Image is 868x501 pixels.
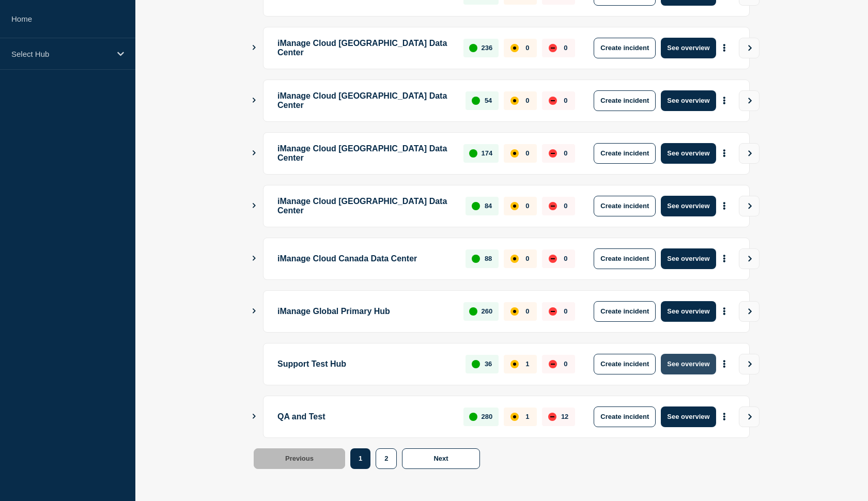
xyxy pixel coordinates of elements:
div: up [469,44,477,52]
button: See overview [661,90,716,111]
button: More actions [718,407,731,426]
div: affected [510,255,519,263]
p: 36 [485,360,492,368]
button: View [739,301,760,322]
button: See overview [661,38,716,58]
p: 0 [525,255,529,262]
button: View [739,354,760,374]
p: 1 [525,413,529,420]
button: Create incident [594,90,656,111]
p: iManage Cloud [GEOGRAPHIC_DATA] Data Center [277,90,454,111]
p: 1 [525,360,529,368]
div: down [549,97,557,105]
button: More actions [718,249,731,268]
div: up [469,149,477,158]
div: affected [510,97,519,105]
p: 0 [564,97,567,104]
button: Create incident [594,406,656,427]
p: QA and Test [277,406,452,427]
div: affected [510,202,519,210]
p: iManage Cloud [GEOGRAPHIC_DATA] Data Center [277,196,454,216]
p: iManage Cloud [GEOGRAPHIC_DATA] Data Center [277,38,452,58]
button: See overview [661,143,716,164]
button: See overview [661,301,716,322]
button: See overview [661,406,716,427]
p: 236 [482,44,493,52]
span: Next [433,455,448,462]
button: View [739,196,760,216]
p: 0 [525,149,529,157]
p: 0 [564,202,567,210]
div: up [472,97,480,105]
p: 0 [564,44,567,52]
button: View [739,248,760,269]
div: down [549,255,557,263]
p: 0 [564,360,567,368]
div: up [472,202,480,210]
div: down [549,307,557,316]
p: 280 [482,413,493,420]
p: 0 [525,307,529,315]
p: Select Hub [11,50,111,58]
p: 84 [485,202,492,210]
button: Show Connected Hubs [252,149,257,157]
div: down [549,44,557,52]
button: More actions [718,91,731,110]
p: 174 [482,149,493,157]
button: View [739,406,760,427]
button: Create incident [594,38,656,58]
p: Support Test Hub [277,354,454,374]
p: 12 [561,413,568,420]
button: Create incident [594,143,656,164]
div: down [549,202,557,210]
div: affected [510,413,519,421]
p: 0 [564,149,567,157]
p: iManage Cloud Canada Data Center [277,248,454,269]
div: affected [510,307,519,316]
button: More actions [718,354,731,373]
p: 54 [485,97,492,104]
button: Show Connected Hubs [252,202,257,210]
div: down [548,413,556,421]
button: See overview [661,196,716,216]
div: down [549,360,557,368]
div: up [469,413,477,421]
button: More actions [718,302,731,321]
button: View [739,90,760,111]
p: 88 [485,255,492,262]
div: affected [510,360,519,368]
p: 0 [525,44,529,52]
button: Create incident [594,301,656,322]
div: affected [510,149,519,158]
div: up [472,360,480,368]
p: 0 [525,97,529,104]
p: 0 [564,255,567,262]
button: Show Connected Hubs [252,413,257,420]
button: See overview [661,354,716,374]
button: Next [402,448,479,469]
button: Show Connected Hubs [252,44,257,52]
div: up [472,255,480,263]
button: Previous [254,448,345,469]
button: Create incident [594,196,656,216]
button: See overview [661,248,716,269]
button: More actions [718,144,731,163]
button: Show Connected Hubs [252,97,257,104]
button: 2 [376,448,397,469]
div: affected [510,44,519,52]
button: 1 [350,448,370,469]
p: iManage Global Primary Hub [277,301,452,322]
div: down [549,149,557,158]
button: View [739,143,760,164]
p: 0 [564,307,567,315]
div: up [469,307,477,316]
button: More actions [718,196,731,215]
p: 260 [482,307,493,315]
p: 0 [525,202,529,210]
span: Previous [285,455,314,462]
button: Show Connected Hubs [252,255,257,262]
button: Create incident [594,248,656,269]
p: iManage Cloud [GEOGRAPHIC_DATA] Data Center [277,143,452,164]
button: View [739,38,760,58]
button: Create incident [594,354,656,374]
